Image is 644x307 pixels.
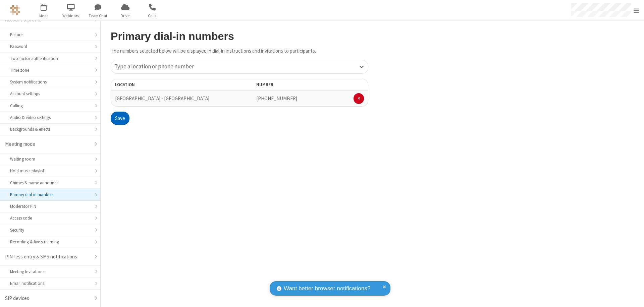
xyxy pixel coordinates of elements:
[111,30,368,42] h2: Primary dial-in numbers
[10,168,90,174] div: Hold music playlist
[5,295,90,302] div: SIP devices
[10,126,90,132] div: Backgrounds & effects
[10,5,20,15] img: QA Selenium DO NOT DELETE OR CHANGE
[10,79,90,85] div: System notifications
[10,32,90,38] div: Picture
[10,55,90,62] div: Two-factor authentication
[5,140,90,148] div: Meeting mode
[256,95,297,102] span: [PHONE_NUMBER]
[10,103,90,109] div: Calling
[31,13,56,19] span: Meet
[58,13,84,19] span: Webinars
[111,112,129,125] button: Save
[10,239,90,245] div: Recording & live streaming
[10,156,90,162] div: Waiting room
[86,13,111,19] span: Team Chat
[10,180,90,186] div: Chimes & name announce
[10,90,90,97] div: Account settings
[252,79,368,91] th: Number
[10,280,90,287] div: Email notifications
[111,47,368,55] p: The numbers selected below will be displayed in dial-in instructions and invitations to participa...
[10,67,90,73] div: Time zone
[10,268,90,275] div: Meeting Invitations
[10,203,90,209] div: Moderator PIN
[10,43,90,50] div: Password
[284,284,370,293] span: Want better browser notifications?
[111,79,214,91] th: Location
[10,191,90,198] div: Primary dial-in numbers
[140,13,165,19] span: Calls
[10,215,90,221] div: Access code
[10,227,90,233] div: Security
[5,253,90,261] div: PIN-less entry & SMS notifications
[10,114,90,121] div: Audio & video settings
[113,13,138,19] span: Drive
[111,91,214,107] td: [GEOGRAPHIC_DATA] - [GEOGRAPHIC_DATA]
